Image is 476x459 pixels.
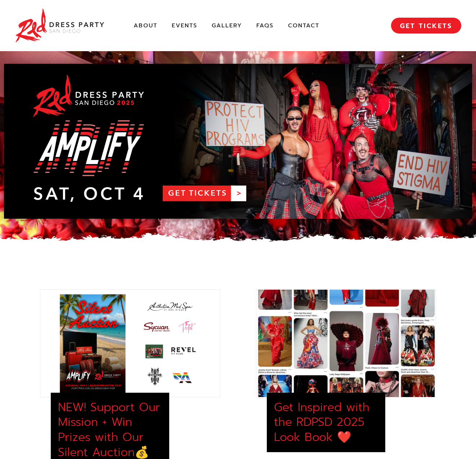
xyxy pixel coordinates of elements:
[15,7,105,44] img: Red Dress Party San Diego
[256,22,274,30] a: FAQs
[212,22,242,30] a: Gallery
[134,22,157,30] a: About
[288,22,319,30] a: Contact
[391,18,461,34] a: GET TICKETS
[172,22,197,30] a: Events
[274,400,378,445] div: Get Inspired with the RDPSD 2025 Look Book ❤️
